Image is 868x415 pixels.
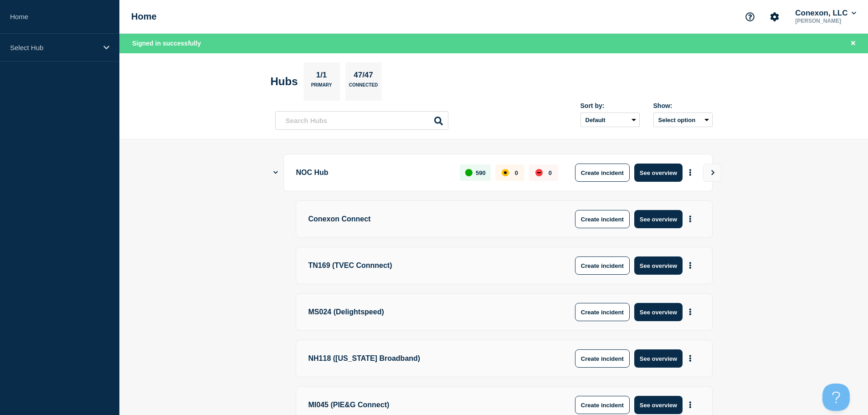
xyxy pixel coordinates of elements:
[634,256,683,275] button: See overview
[311,82,332,92] p: Primary
[634,210,683,228] button: See overview
[634,349,683,368] button: See overview
[684,164,696,181] button: More actions
[575,396,630,414] button: Create incident
[822,384,850,411] iframe: Help Scout Beacon - Open
[580,102,640,109] div: Sort by:
[684,257,696,274] button: More actions
[535,169,543,176] div: down
[313,71,330,82] p: 1/1
[132,40,201,47] span: Signed in successfully
[684,397,696,414] button: More actions
[349,82,378,92] p: Connected
[765,7,784,26] button: Account settings
[684,350,696,367] button: More actions
[575,256,630,275] button: Create incident
[296,164,450,182] p: NOC Hub
[653,113,713,127] button: Select option
[634,303,683,321] button: See overview
[476,169,486,176] p: 590
[847,38,859,49] button: Close banner
[308,303,548,321] p: MS024 (Delightspeed)
[575,349,630,368] button: Create incident
[575,303,630,321] button: Create incident
[131,11,157,22] h1: Home
[580,113,640,127] select: Sort by
[634,396,683,414] button: See overview
[308,349,548,368] p: NH118 ([US_STATE] Broadband)
[549,169,552,176] p: 0
[575,164,630,182] button: Create incident
[271,75,298,88] h2: Hubs
[308,256,548,275] p: TN169 (TVEC Connnect)
[10,44,98,51] p: Select Hub
[502,169,509,176] div: affected
[465,169,473,176] div: up
[653,102,713,109] div: Show:
[634,164,683,182] button: See overview
[308,210,548,228] p: Conexon Connect
[684,304,696,321] button: More actions
[793,9,858,18] button: Conexon, LLC
[350,71,377,82] p: 47/47
[515,169,518,176] p: 0
[308,396,548,414] p: MI045 (PIE&G Connect)
[703,164,721,182] button: View
[275,111,448,130] input: Search Hubs
[684,211,696,228] button: More actions
[740,7,760,26] button: Support
[793,18,858,24] p: [PERSON_NAME]
[575,210,630,228] button: Create incident
[273,169,278,176] button: Show Connected Hubs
